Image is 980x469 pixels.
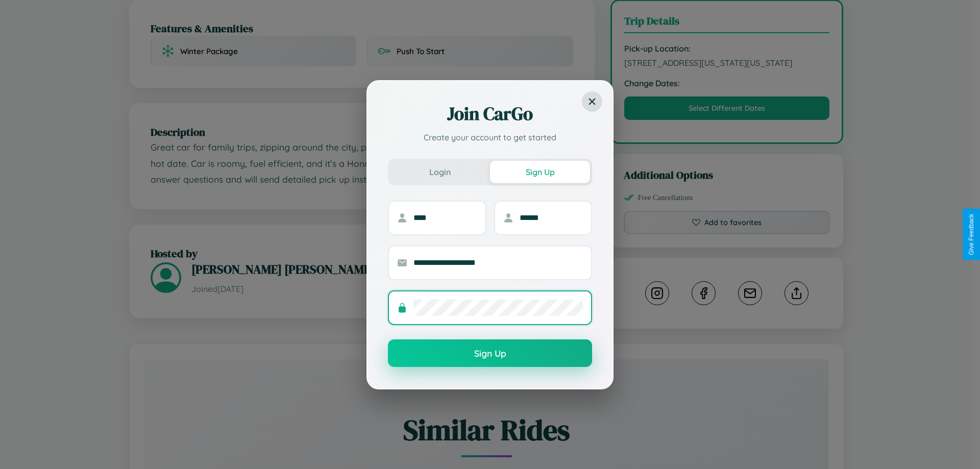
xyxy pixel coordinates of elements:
[388,131,592,143] p: Create your account to get started
[968,214,975,255] div: Give Feedback
[388,339,592,367] button: Sign Up
[490,161,590,183] button: Sign Up
[390,161,490,183] button: Login
[388,102,592,126] h2: Join CarGo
